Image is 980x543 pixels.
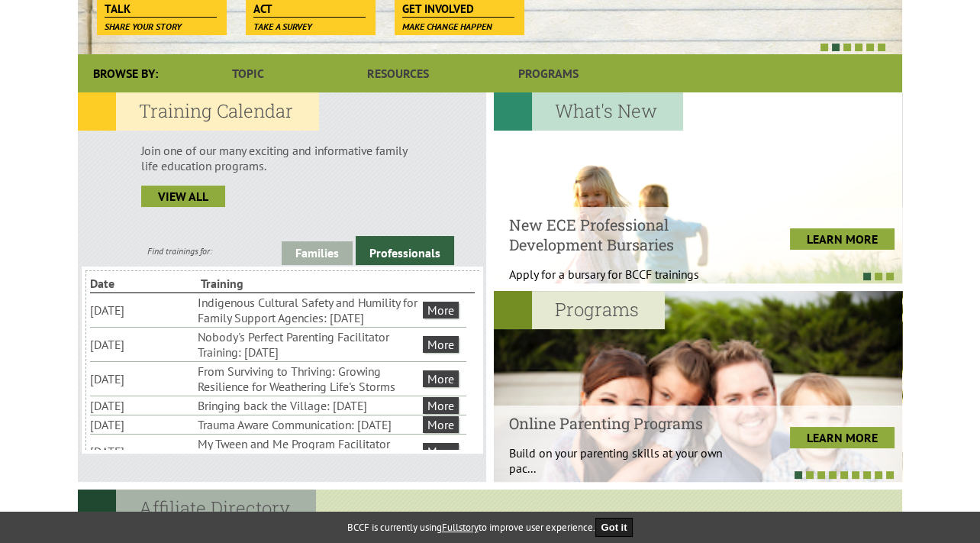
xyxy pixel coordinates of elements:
h2: Training Calendar [78,92,319,131]
p: Apply for a bursary for BCCF trainings West... [509,267,737,297]
a: More [423,302,459,318]
a: LEARN MORE [790,427,895,448]
p: Build on your parenting skills at your own pac... [509,445,737,476]
h2: Programs [494,291,665,329]
span: Take a survey [253,21,312,32]
li: [DATE] [90,301,195,319]
li: [DATE] [90,370,195,388]
a: More [423,336,459,353]
li: [DATE] [90,396,195,415]
li: Nobody's Perfect Parenting Facilitator Training: [DATE] [198,328,420,361]
span: Share your story [105,21,182,32]
li: Training [201,274,308,293]
li: Indigenous Cultural Safety and Humility for Family Support Agencies: [DATE] [198,293,420,327]
li: Trauma Aware Communication: [DATE] [198,415,420,434]
span: Act [253,1,366,18]
a: Fullstory [442,521,479,534]
div: Find trainings for: [78,245,282,257]
h4: Online Parenting Programs [509,413,737,433]
li: [DATE] [90,415,195,434]
button: Got it [595,518,633,537]
li: [DATE] [90,335,195,354]
div: Browse By: [78,54,173,92]
li: [DATE] [90,442,195,461]
p: Join one of our many exciting and informative family life education programs. [141,143,423,173]
a: Resources [323,54,472,92]
li: Date [90,274,198,293]
a: More [423,397,459,414]
span: Get Involved [402,1,514,18]
a: More [423,416,459,433]
span: Make change happen [402,21,492,32]
span: Talk [105,1,217,18]
h2: Affiliate Directory [78,490,316,528]
a: Topic [173,54,323,92]
li: From Surviving to Thriving: Growing Resilience for Weathering Life's Storms [198,362,420,396]
li: My Tween and Me Program Facilitator Training: [DATE] [198,435,420,468]
a: Programs [473,54,623,92]
h4: New ECE Professional Development Bursaries [509,215,737,254]
a: LEARN MORE [790,228,895,250]
a: Families [282,241,353,265]
a: More [423,443,459,460]
a: Professionals [356,236,454,265]
li: Bringing back the Village: [DATE] [198,396,420,415]
h2: What's New [494,92,683,131]
a: view all [141,186,225,207]
a: More [423,370,459,387]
